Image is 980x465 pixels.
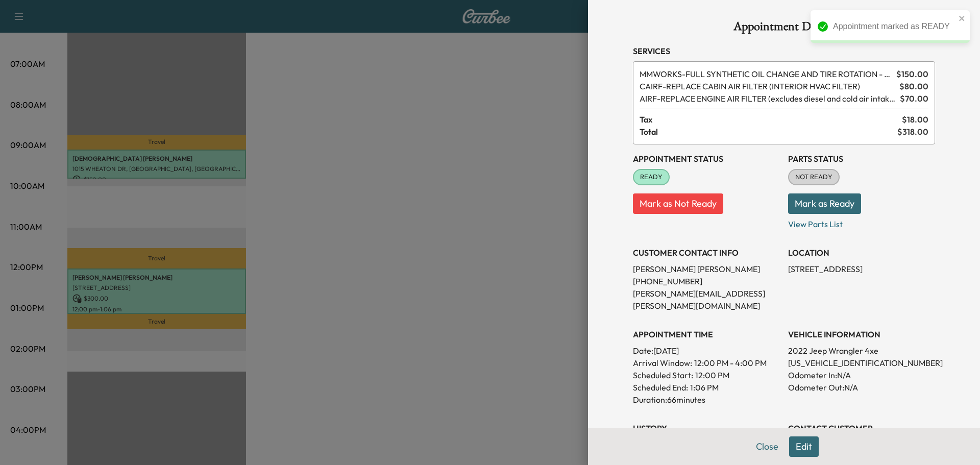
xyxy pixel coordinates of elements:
[640,113,902,126] span: Tax
[788,193,861,214] button: Mark as Ready
[788,369,935,381] p: Odometer In: N/A
[633,345,780,357] p: Date: [DATE]
[640,68,892,80] span: FULL SYNTHETIC OIL CHANGE AND TIRE ROTATION - WORKS PACKAGE
[900,92,928,105] span: $ 70.00
[833,20,955,33] div: Appointment marked as READY
[749,436,785,457] button: Close
[789,436,819,457] button: Edit
[633,381,688,394] p: Scheduled End:
[633,20,935,37] h1: Appointment Details
[633,275,780,287] p: [PHONE_NUMBER]
[788,263,935,275] p: [STREET_ADDRESS]
[788,381,935,394] p: Odometer Out: N/A
[788,422,935,434] h3: CONTACT CUSTOMER
[633,287,780,312] p: [PERSON_NAME][EMAIL_ADDRESS][PERSON_NAME][DOMAIN_NAME]
[633,422,780,434] h3: History
[694,357,767,369] span: 12:00 PM - 4:00 PM
[633,263,780,275] p: [PERSON_NAME] [PERSON_NAME]
[695,369,729,381] p: 12:00 PM
[788,153,935,165] h3: Parts Status
[788,214,935,230] p: View Parts List
[640,80,895,92] span: REPLACE CABIN AIR FILTER (INTERIOR HVAC FILTER)
[634,172,669,182] span: READY
[788,328,935,340] h3: VEHICLE INFORMATION
[633,193,723,214] button: Mark as Not Ready
[690,381,719,394] p: 1:06 PM
[633,369,693,381] p: Scheduled Start:
[899,80,928,92] span: $ 80.00
[640,92,896,105] span: REPLACE ENGINE AIR FILTER (excludes diesel and cold air intakes)
[959,14,966,22] button: close
[633,394,780,406] p: Duration: 66 minutes
[789,172,839,182] span: NOT READY
[788,247,935,259] h3: LOCATION
[633,153,780,165] h3: Appointment Status
[640,126,897,138] span: Total
[633,45,935,57] h3: Services
[633,328,780,340] h3: APPOINTMENT TIME
[633,247,780,259] h3: CUSTOMER CONTACT INFO
[896,68,928,80] span: $ 150.00
[897,126,928,138] span: $ 318.00
[902,113,928,126] span: $ 18.00
[633,357,780,369] p: Arrival Window:
[788,357,935,369] p: [US_VEHICLE_IDENTIFICATION_NUMBER]
[788,345,935,357] p: 2022 Jeep Wrangler 4xe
